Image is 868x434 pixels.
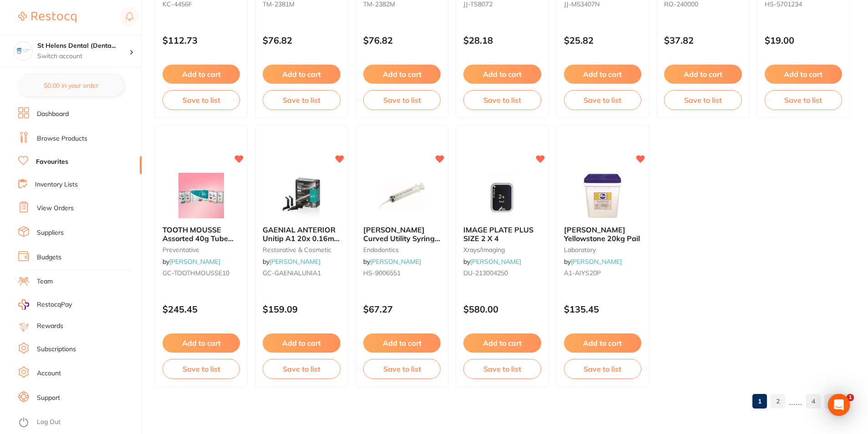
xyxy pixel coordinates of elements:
[363,225,440,251] span: [PERSON_NAME] Curved Utility Syringe 12cc 50 Pack
[806,392,821,410] a: 4
[263,257,320,266] span: by
[263,35,340,45] p: $76.82
[363,35,441,45] p: $76.82
[765,90,842,110] button: Save to list
[162,225,233,259] span: TOOTH MOUSSE Assorted 40g Tube 2xStraw Van Mint Melon Tfrutti
[463,225,533,242] span: IMAGE PLATE PLUS SIZE 2 X 4
[664,65,741,84] button: Add to cart
[752,392,767,410] a: 1
[472,173,532,218] img: IMAGE PLATE PLUS SIZE 2 X 4
[37,110,69,119] a: Dashboard
[172,173,231,218] img: TOOTH MOUSSE Assorted 40g Tube 2xStraw Van Mint Melon Tfrutti
[37,253,61,262] a: Budgets
[470,257,521,266] a: [PERSON_NAME]
[37,369,61,378] a: Account
[463,65,541,84] button: Add to cart
[463,35,541,45] p: $28.18
[363,226,441,242] b: HENRY SCHEIN Curved Utility Syringe 12cc 50 Pack
[564,65,641,84] button: Add to cart
[571,257,622,266] a: [PERSON_NAME]
[771,392,785,410] a: 2
[363,359,441,379] button: Save to list
[564,90,641,110] button: Save to list
[564,359,641,379] button: Save to list
[263,269,321,277] span: GC-GAENIALUNIA1
[37,418,61,427] a: Log Out
[263,65,340,84] button: Add to cart
[370,257,421,266] a: [PERSON_NAME]
[162,359,240,379] button: Save to list
[18,7,76,28] a: Restocq Logo
[269,257,320,266] a: [PERSON_NAME]
[37,394,60,403] a: Support
[35,180,78,189] a: Inventory Lists
[363,246,441,253] small: endodontics
[162,90,240,110] button: Save to list
[664,35,741,45] p: $37.82
[169,257,220,266] a: [PERSON_NAME]
[847,394,854,401] span: 1
[463,257,521,266] span: by
[564,257,622,266] span: by
[37,300,72,309] span: RestocqPay
[162,269,229,277] span: GC-TOOTHMOUSSE10
[263,359,340,379] button: Save to list
[564,304,641,314] p: $135.45
[162,226,240,242] b: TOOTH MOUSSE Assorted 40g Tube 2xStraw Van Mint Melon Tfrutti
[37,277,53,286] a: Team
[573,173,632,218] img: AINSWORTH Yellowstone 20kg Pail
[162,35,240,45] p: $112.73
[18,12,76,23] img: Restocq Logo
[363,269,401,277] span: HS-9006551
[828,394,850,416] div: Open Intercom Messenger
[363,65,441,84] button: Add to cart
[564,35,641,45] p: $25.82
[162,304,240,314] p: $245.45
[272,173,331,218] img: GAENIAL ANTERIOR Unitip A1 20x 0.16ml (0.28g)
[263,226,340,242] b: GAENIAL ANTERIOR Unitip A1 20x 0.16ml (0.28g)
[162,65,240,84] button: Add to cart
[363,333,441,353] button: Add to cart
[463,226,541,242] b: IMAGE PLATE PLUS SIZE 2 X 4
[263,246,340,253] small: restorative & cosmetic
[363,304,441,314] p: $67.27
[18,299,29,310] img: RestocqPay
[765,65,842,84] button: Add to cart
[263,333,340,353] button: Add to cart
[37,204,74,213] a: View Orders
[162,333,240,353] button: Add to cart
[18,415,139,430] button: Log Out
[263,304,340,314] p: $159.09
[765,35,842,45] p: $19.00
[162,246,240,253] small: preventative
[18,299,72,310] a: RestocqPay
[564,225,640,242] span: [PERSON_NAME] Yellowstone 20kg Pail
[564,333,641,353] button: Add to cart
[18,75,123,96] button: $0.00 in your order
[37,228,64,237] a: Suppliers
[463,246,541,253] small: xrays/imaging
[463,269,508,277] span: DU-213004250
[789,396,802,407] p: ......
[263,90,340,110] button: Save to list
[564,246,641,253] small: laboratory
[564,269,601,277] span: A1-AIYS20P
[36,157,68,167] a: Favourites
[372,173,431,218] img: HENRY SCHEIN Curved Utility Syringe 12cc 50 Pack
[37,322,63,331] a: Rewards
[363,257,421,266] span: by
[463,359,541,379] button: Save to list
[37,52,129,61] p: Switch account
[463,304,541,314] p: $580.00
[37,345,76,354] a: Subscriptions
[463,333,541,353] button: Add to cart
[162,257,220,266] span: by
[664,90,741,110] button: Save to list
[363,90,441,110] button: Save to list
[263,225,340,251] span: GAENIAL ANTERIOR Unitip A1 20x 0.16ml (0.28g)
[564,226,641,242] b: AINSWORTH Yellowstone 20kg Pail
[37,134,87,143] a: Browse Products
[14,42,32,60] img: St Helens Dental (DentalTown 2)
[463,90,541,110] button: Save to list
[37,41,129,50] h4: St Helens Dental (DentalTown 2)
